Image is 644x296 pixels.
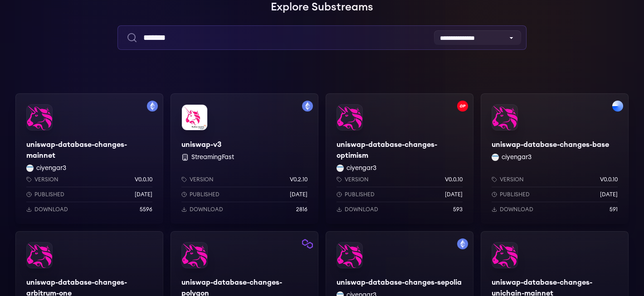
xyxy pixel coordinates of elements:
p: Version [190,176,214,183]
p: [DATE] [290,191,307,198]
p: Version [500,176,524,183]
p: 593 [453,206,463,213]
img: Filter by mainnet network [147,101,158,112]
img: Filter by base network [612,101,623,112]
a: Filter by base networkuniswap-database-changes-baseuniswap-database-changes-baseciyengar3 ciyenga... [481,93,629,224]
button: StreamingFast [191,153,234,162]
button: ciyengar3 [346,164,376,173]
img: Filter by optimism network [457,101,468,112]
a: Filter by mainnet networkuniswap-v3uniswap-v3 StreamingFastVersionv0.2.10Published[DATE]Download2816 [171,93,318,224]
p: Download [500,206,533,213]
img: Filter by sepolia network [457,238,468,249]
p: Published [500,191,530,198]
p: [DATE] [600,191,618,198]
button: ciyengar3 [502,153,532,162]
p: Download [190,206,223,213]
p: v0.0.10 [135,176,152,183]
p: Version [34,176,59,183]
p: v0.0.10 [445,176,463,183]
p: v0.2.10 [290,176,307,183]
p: [DATE] [445,191,463,198]
a: Filter by optimism networkuniswap-database-changes-optimismuniswap-database-changes-optimismciyen... [326,93,473,224]
p: Published [34,191,64,198]
p: [DATE] [135,191,152,198]
a: Filter by mainnet networkuniswap-database-changes-mainnetuniswap-database-changes-mainnetciyengar... [15,93,163,224]
p: 5596 [140,206,152,213]
p: Version [345,176,369,183]
button: ciyengar3 [36,164,66,173]
p: v0.0.10 [600,176,618,183]
p: 591 [610,206,618,213]
p: Download [34,206,68,213]
p: Published [190,191,220,198]
img: Filter by polygon network [302,238,313,249]
p: Download [345,206,378,213]
p: 2816 [296,206,307,213]
p: Published [345,191,375,198]
img: Filter by mainnet network [302,101,313,112]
